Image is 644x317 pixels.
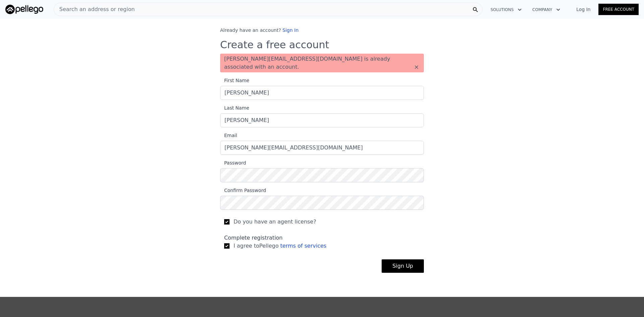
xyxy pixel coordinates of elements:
[220,78,249,83] span: First Name
[54,5,135,13] span: Search an address or region
[220,86,424,100] input: First Name
[485,4,527,16] button: Solutions
[413,64,420,70] button: ×
[220,27,424,34] div: Already have an account?
[280,243,327,249] a: terms of services
[220,133,237,138] span: Email
[220,113,424,127] input: Last Name
[220,188,266,193] span: Confirm Password
[234,242,326,250] span: I agree to Pellego
[224,219,230,225] input: Do you have an agent license?
[282,27,299,33] a: Sign In
[224,235,283,241] span: Complete registration
[220,105,249,111] span: Last Name
[220,54,424,72] div: [PERSON_NAME][EMAIL_ADDRESS][DOMAIN_NAME] is already associated with an account.
[220,141,424,155] input: Email
[220,39,424,51] h3: Create a free account
[5,5,43,14] img: Pellego
[598,4,639,15] a: Free Account
[382,259,424,273] button: Sign Up
[220,160,246,166] span: Password
[234,218,316,226] span: Do you have an agent license?
[224,243,230,249] input: I agree toPellego terms of services
[568,6,598,13] a: Log In
[220,168,424,182] input: Password
[527,4,566,16] button: Company
[220,196,424,210] input: Confirm Password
